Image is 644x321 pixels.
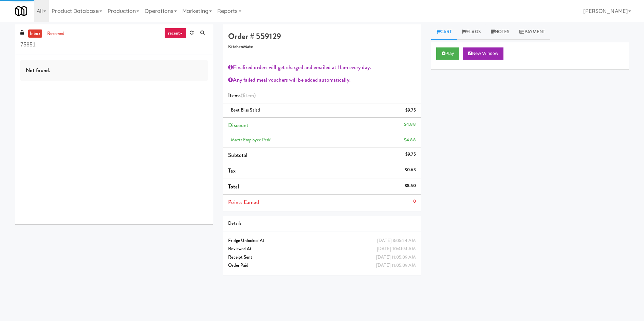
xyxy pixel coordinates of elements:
div: $9.75 [405,150,416,159]
span: Beet Bliss Salad [231,107,260,113]
span: Total [228,183,239,190]
input: Search vision orders [20,39,208,51]
ng-pluralize: item [244,92,254,99]
div: Fridge Unlocked At [228,237,416,245]
span: Tax [228,167,235,175]
span: (1 ) [241,92,256,99]
span: Items [228,92,256,99]
div: Reviewed At [228,245,416,253]
a: reviewed [45,29,67,38]
a: recent [164,28,187,39]
button: New Window [463,47,503,60]
a: inbox [28,29,42,38]
a: Payment [514,24,550,40]
a: Cart [431,24,457,40]
a: Flags [457,24,486,40]
div: Receipt Sent [228,253,416,262]
h5: KitchenMate [228,44,416,49]
div: [DATE] 11:05:09 AM [376,253,416,262]
img: Micromart [15,5,27,17]
div: [DATE] 3:05:24 AM [377,237,416,245]
div: $0.63 [405,166,416,174]
div: $4.88 [404,136,416,144]
span: Points Earned [228,198,259,206]
span: Discount [228,121,249,129]
div: Any failed meal vouchers will be added automatically. [228,75,416,85]
h4: Order # 559129 [228,32,416,41]
div: Details [228,219,416,228]
span: Mattr Employee Perk! [231,137,272,143]
span: Not found. [26,66,50,74]
div: $4.88 [404,120,416,129]
button: Play [436,47,460,60]
div: [DATE] 10:41:51 AM [377,245,416,253]
div: $9.75 [405,106,416,115]
div: Order Paid [228,261,416,270]
div: $5.50 [405,182,416,190]
a: Notes [486,24,515,40]
div: Finalized orders will get charged and emailed at 11am every day. [228,62,416,73]
div: 0 [413,197,416,206]
div: [DATE] 11:05:09 AM [376,261,416,270]
span: Subtotal [228,151,247,159]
